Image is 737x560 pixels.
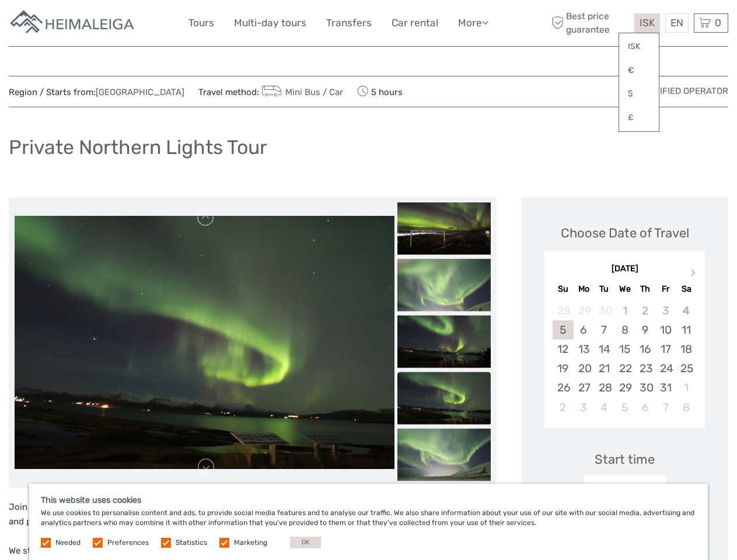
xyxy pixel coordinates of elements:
[553,359,573,378] div: Choose Sunday, October 19th, 2025
[29,484,708,560] div: We use cookies to personalise content and ads, to provide social media features and to analyse ou...
[635,339,655,359] div: Choose Thursday, October 16th, 2025
[655,359,676,378] div: Choose Friday, October 24th, 2025
[397,315,491,367] img: a678298a299d4a629424194e54e95a71_slider_thumbnail.jpg
[614,281,635,297] div: We
[259,87,343,97] a: Mini Bus / Car
[9,135,267,159] h1: Private Northern Lights Tour
[614,301,635,320] div: Not available Wednesday, October 1st, 2025
[655,339,676,359] div: Choose Friday, October 17th, 2025
[594,320,614,339] div: Choose Tuesday, October 7th, 2025
[9,500,497,530] p: Join [PERSON_NAME] The Guide´s group tour of the Private Spirit of the Aurora Tour with Professio...
[676,359,696,378] div: Choose Saturday, October 25th, 2025
[619,60,659,81] a: €
[635,320,655,339] div: Choose Thursday, October 9th, 2025
[553,398,573,417] div: Choose Sunday, November 2nd, 2025
[614,359,635,378] div: Choose Wednesday, October 22nd, 2025
[635,301,655,320] div: Not available Thursday, October 2nd, 2025
[188,15,214,32] a: Tours
[655,301,676,320] div: Not available Friday, October 3rd, 2025
[574,359,594,378] div: Choose Monday, October 20th, 2025
[614,398,635,417] div: Choose Wednesday, November 5th, 2025
[553,339,573,359] div: Choose Sunday, October 12th, 2025
[713,17,723,29] span: 0
[9,9,137,37] img: Apartments in Reykjavik
[594,281,614,297] div: Tu
[9,86,184,99] span: Region / Starts from:
[676,398,696,417] div: Choose Saturday, November 8th, 2025
[397,202,491,254] img: 40fa01a1cf2a41e2831dd0e129f955a6_slider_thumbnail.jpg
[619,107,659,128] a: £
[594,301,614,320] div: Not available Tuesday, September 30th, 2025
[553,378,573,397] div: Choose Sunday, October 26th, 2025
[176,538,207,548] label: Statistics
[553,281,573,297] div: Su
[198,83,343,100] span: Travel method:
[544,263,705,275] div: [DATE]
[635,359,655,378] div: Choose Thursday, October 23rd, 2025
[676,281,696,297] div: Sa
[635,281,655,297] div: Th
[574,398,594,417] div: Choose Monday, November 3rd, 2025
[614,378,635,397] div: Choose Wednesday, October 29th, 2025
[655,398,676,417] div: Choose Friday, November 7th, 2025
[676,320,696,339] div: Choose Saturday, October 11th, 2025
[574,281,594,297] div: Mo
[643,85,728,97] span: Verified Operator
[619,83,659,104] a: $
[594,398,614,417] div: Choose Tuesday, November 4th, 2025
[594,339,614,359] div: Choose Tuesday, October 14th, 2025
[553,320,573,339] div: Choose Sunday, October 5th, 2025
[549,10,631,36] span: Best price guarantee
[584,475,666,502] div: 21:00
[397,258,491,311] img: 5b52c2d799294039a283a567ee10e449_slider_thumbnail.jpg
[635,398,655,417] div: Choose Thursday, November 6th, 2025
[676,378,696,397] div: Choose Saturday, November 1st, 2025
[655,320,676,339] div: Choose Friday, October 10th, 2025
[553,301,573,320] div: Not available Sunday, September 28th, 2025
[685,266,704,285] button: Next Month
[397,372,491,424] img: bd3d0d552aa14857ae7359eaebfc0ee0_slider_thumbnail.jpg
[655,378,676,397] div: Choose Friday, October 31st, 2025
[655,281,676,297] div: Fr
[290,537,321,548] button: OK
[594,378,614,397] div: Choose Tuesday, October 28th, 2025
[41,495,696,505] h5: This website uses cookies
[676,301,696,320] div: Not available Saturday, October 4th, 2025
[96,87,184,97] a: [GEOGRAPHIC_DATA]
[134,18,148,32] button: Open LiveChat chat widget
[676,339,696,359] div: Choose Saturday, October 18th, 2025
[635,378,655,397] div: Choose Thursday, October 30th, 2025
[326,15,372,32] a: Transfers
[16,20,132,30] p: We're away right now. Please check back later!
[574,320,594,339] div: Choose Monday, October 6th, 2025
[574,301,594,320] div: Not available Monday, September 29th, 2025
[594,359,614,378] div: Choose Tuesday, October 21st, 2025
[234,538,267,548] label: Marketing
[55,538,81,548] label: Needed
[574,378,594,397] div: Choose Monday, October 27th, 2025
[15,216,394,469] img: bd3d0d552aa14857ae7359eaebfc0ee0_main_slider.jpg
[357,83,403,100] span: 5 hours
[595,450,655,468] div: Start time
[548,301,701,417] div: month 2025-10
[574,339,594,359] div: Choose Monday, October 13th, 2025
[397,428,491,481] img: 3e316d1b7ff7409fbe1ab3dd7fab2a38_slider_thumbnail.jpg
[619,36,659,57] a: ISK
[107,538,149,548] label: Preferences
[458,15,488,32] a: More
[640,17,655,29] span: ISK
[234,15,306,32] a: Multi-day tours
[665,13,689,33] div: EN
[614,339,635,359] div: Choose Wednesday, October 15th, 2025
[392,15,438,32] a: Car rental
[561,224,689,242] div: Choose Date of Travel
[614,320,635,339] div: Choose Wednesday, October 8th, 2025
